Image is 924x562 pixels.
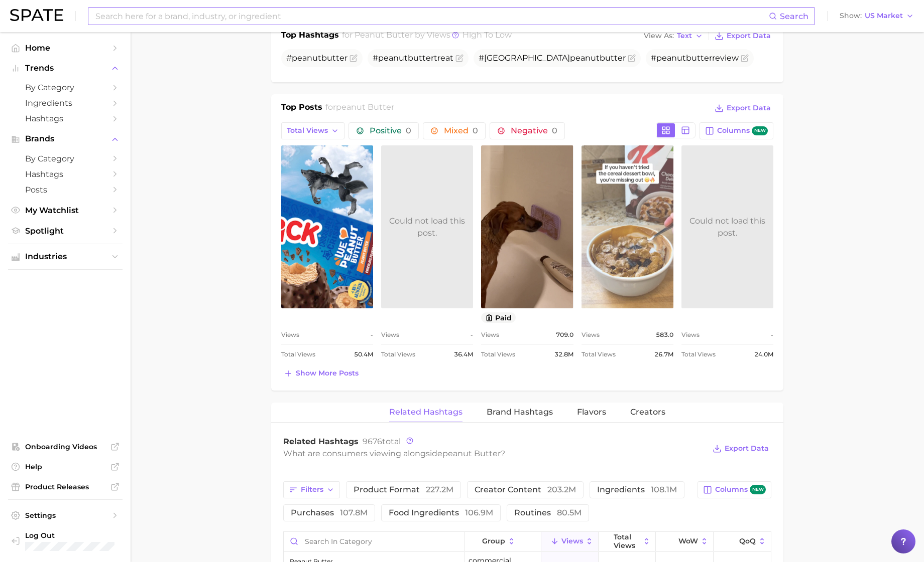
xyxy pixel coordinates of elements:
span: 36.4m [454,348,473,360]
button: group [465,532,541,551]
span: 106.9m [465,508,493,517]
button: Flag as miscategorized or irrelevant [628,54,636,62]
button: Show more posts [281,366,361,381]
span: Help [25,462,105,471]
button: Export Data [710,442,771,456]
span: Industries [25,252,105,261]
span: My Watchlist [25,206,105,215]
span: # treat [373,53,453,63]
span: peanut [656,53,686,63]
span: Views [381,329,399,341]
span: Mixed [444,127,478,135]
a: Posts [8,182,123,198]
span: Columns [717,126,768,136]
a: Ingredients [8,95,123,111]
span: Product Releases [25,482,105,491]
span: US Market [865,13,903,19]
button: Filters [283,481,340,498]
span: peanut butter [336,102,394,112]
a: Hashtags [8,166,123,182]
span: Hashtags [25,169,105,179]
input: Search in category [284,532,465,551]
span: Search [780,12,808,21]
span: 227.2m [426,485,453,494]
span: Hashtags [25,114,105,123]
span: creator content [475,486,576,494]
span: QoQ [739,537,756,545]
span: Ingredients [25,98,105,108]
span: 108.1m [651,485,677,494]
span: Total Views [481,348,515,360]
a: Spotlight [8,223,123,239]
span: 0 [406,126,411,135]
span: Total Views [281,348,315,360]
a: Hashtags [8,111,123,126]
input: Search here for a brand, industry, or ingredient [94,8,769,25]
span: total [363,437,401,446]
span: new [752,126,768,136]
span: 0 [473,126,478,135]
button: ShowUS Market [837,10,916,23]
button: Total Views [599,532,656,551]
span: new [750,485,766,494]
span: butter [321,53,348,63]
span: 583.0 [656,329,673,341]
button: Total Views [281,122,344,139]
a: Could not load this post. [681,145,773,308]
span: butter [686,53,712,63]
span: butter [600,53,626,63]
button: paid [481,312,516,323]
span: 107.8m [340,508,368,517]
span: product format [354,486,453,494]
span: Views [481,329,499,341]
div: What are consumers viewing alongside ? [283,447,705,460]
button: QoQ [714,532,771,551]
span: Views [582,329,600,341]
span: peanut butter [355,30,413,40]
span: 9676 [363,437,382,446]
a: Settings [8,508,123,523]
span: Flavors [577,408,606,417]
span: Export Data [725,444,769,453]
a: My Watchlist [8,203,123,218]
span: Brand Hashtags [487,408,553,417]
span: Trends [25,64,105,73]
span: 0 [552,126,557,135]
a: by Category [8,151,123,166]
a: Home [8,40,123,56]
button: Flag as miscategorized or irrelevant [455,54,464,62]
span: 80.5m [557,508,582,517]
span: # [286,53,348,63]
span: peanut butter [442,449,501,458]
span: Filters [301,485,323,494]
button: Flag as miscategorized or irrelevant [741,54,749,62]
button: Columnsnew [700,122,773,139]
span: butter [408,53,434,63]
h1: Top Hashtags [281,29,339,43]
a: Product Releases [8,479,123,494]
span: ingredients [597,486,677,494]
span: Posts [25,185,105,195]
span: 50.4m [354,348,373,360]
button: WoW [656,532,713,551]
span: View As [644,33,674,39]
span: Settings [25,511,105,520]
span: Total Views [614,533,640,549]
span: Total Views [287,126,328,135]
span: Onboarding Videos [25,442,105,451]
span: - [371,329,373,341]
img: SPATE [10,9,63,21]
span: Export Data [727,104,771,112]
span: peanut [378,53,408,63]
span: Home [25,43,105,53]
span: #[GEOGRAPHIC_DATA] [479,53,626,63]
span: 32.8m [554,348,573,360]
a: Could not load this post. [381,145,473,308]
span: Spotlight [25,226,105,236]
button: Views [541,532,599,551]
span: high to low [463,30,512,40]
span: 24.0m [754,348,773,360]
h2: for [325,101,394,116]
span: Total Views [582,348,616,360]
span: Related Hashtags [389,408,463,417]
